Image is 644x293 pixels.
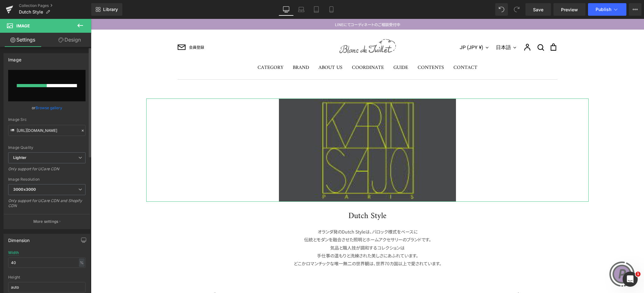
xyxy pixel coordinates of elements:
a: Design [47,33,92,47]
div: Width [8,251,19,255]
a: Collection Pages [19,3,91,8]
a: Mobile [324,3,339,16]
p: More settings [33,219,58,224]
p: 気品と職人技が調和するコレクションは [189,225,364,233]
div: LINEにてコーディネートのご相談受付中 [87,3,467,8]
b: Lighter [13,155,26,160]
div: Only support for UCare CDN and Shopify CDN [8,198,86,212]
a: ABOUT US [228,44,252,53]
div: Image Quality [8,145,86,150]
button: Redo [510,3,523,16]
button: 日本語 [405,25,426,32]
a: CONTACT [363,44,386,53]
div: Height [8,275,86,279]
span: 唯一無二の世界観は、 [243,241,285,248]
span: Dutch Style [19,9,43,14]
button: Undo [495,3,508,16]
input: Link [8,125,86,136]
a: Laptop [294,3,309,16]
span: Save [533,6,543,13]
p: 手仕事の温もりと洗練された美しさにあふれています。 [189,233,364,241]
a: BRAND [202,44,218,53]
span: Image [16,23,30,28]
span: どこかロマンチックな [203,241,243,248]
a: Tablet [309,3,324,16]
input: auto [8,257,86,268]
img: Blanc de Juillet [248,20,305,36]
div: Image Src [8,117,86,122]
a: COORDINATE [261,44,293,53]
button: JP (JPY ¥) [369,25,399,32]
a: New Library [91,3,122,16]
button: More [629,3,641,16]
span: Preview [561,6,578,13]
div: or [8,104,86,111]
span: 会員登録 [98,25,113,31]
div: Dimension [8,234,30,243]
span: Publish [596,7,611,12]
a: GUIDE [303,44,317,53]
div: Image Resolution [8,177,86,182]
a: Browse gallery [36,102,62,113]
a: 会員登録 [87,24,212,32]
a: Desktop [279,3,294,16]
span: 世界70カ国以上で愛されています。 [285,241,351,248]
a: CONTENTS [327,44,353,53]
button: Publish [588,3,626,16]
span: Library [103,7,118,12]
p: オランダ発のDutch Styleは、バロック様式をベースに [189,209,364,217]
button: More settings [4,214,90,229]
input: auto [8,282,86,292]
p: 伝統とモダンを融合させた照明とホームアクセサリーのブランドです。 [189,217,364,225]
h1: Dutch Style [93,195,461,200]
a: Preview [553,3,586,16]
iframe: Intercom live chat [623,272,638,287]
div: Only support for UCare CDN [8,166,86,176]
span: 1 [636,272,641,277]
div: Image [8,54,21,62]
b: 3000x3000 [13,187,36,192]
div: % [79,258,85,267]
a: CATEGORY [167,44,192,53]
